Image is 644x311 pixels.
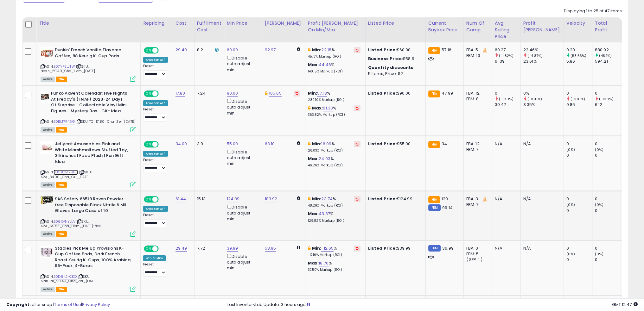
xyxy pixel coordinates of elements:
div: 7.24 [197,90,219,96]
div: $60.00 [368,47,421,53]
b: Max: [308,211,319,217]
small: (0%) [566,252,575,257]
div: FBM: 5 [466,251,487,257]
b: Staples Pick Me Up Provisions K-Cup Coffee Pods, Dark French Roast Keurig K-Cups, 100% Arabica, 9... [55,246,132,271]
p: 45.13% Markup (ROI) [308,54,360,59]
div: 61.39 [495,59,520,64]
div: Total Profit [595,20,618,33]
div: 0 [595,246,621,251]
p: 48.29% Markup (ROI) [308,203,360,208]
div: 22.46% [523,47,564,53]
small: (-1.82%) [499,53,513,58]
div: 0.86 [566,102,592,108]
a: 124.99 [227,196,240,202]
div: 8.2 [197,47,219,53]
a: 44.46 [319,62,331,68]
div: Profit [PERSON_NAME] on Min/Max [308,20,363,33]
span: | SKU: A2A_59.53_Cha_Hom_[DATE]-fixIL [41,219,101,228]
div: 0 [566,90,592,96]
small: FBA [428,141,440,148]
div: 15.13 [197,196,219,202]
span: | SKU: Manual_29.49_Cha_Zer_[DATE] [41,274,97,283]
b: Quantity discounts [368,65,414,71]
div: ASIN: [41,90,136,132]
div: % [308,211,360,223]
div: Title [39,20,138,27]
div: 0 [595,152,621,158]
div: 3.9 [197,141,219,147]
a: B0CBCMRHF8 [54,170,78,175]
div: 0 [566,208,592,214]
img: 31AwqrUokoL._SL40_.jpg [41,141,53,154]
div: $39.99 [368,246,421,251]
div: N/A [495,196,516,202]
a: B0D8K2KCKQ [54,274,77,279]
small: FBA [428,90,440,97]
div: 0 [566,152,592,158]
span: All listings currently available for purchase on Amazon [41,77,55,82]
div: % [308,105,360,117]
div: FBM: 8 [466,96,487,102]
p: 129.82% Markup (ROI) [308,219,360,223]
b: Listed Price: [368,90,397,96]
div: FBA: 5 [466,47,487,53]
a: -12.65 [321,245,334,252]
p: 289.10% Markup (ROI) [308,98,360,102]
div: N/A [523,141,559,147]
div: N/A [523,246,559,251]
a: Privacy Policy [82,302,110,308]
div: Disable auto adjust min [227,253,257,271]
div: 0 [595,196,621,202]
div: Amazon AI * [143,57,168,63]
div: Listed Price [368,20,423,27]
span: OFF [158,91,168,96]
span: All listings currently available for purchase on Amazon [41,287,55,292]
b: Min: [312,196,322,202]
div: Amazon AI * [143,206,168,212]
div: FBA: 12 [466,90,487,96]
div: 594.21 [595,59,621,64]
small: FBM [428,245,441,252]
div: $90.00 [368,90,421,96]
div: ASIN: [41,47,136,81]
a: 60.00 [227,47,238,53]
div: Min Price [227,20,259,27]
small: FBA [428,47,440,54]
div: Disable auto adjust min [227,54,257,73]
div: Preset: [143,64,168,78]
b: Min: [312,47,322,53]
div: % [308,246,360,257]
span: FBA [56,127,67,133]
span: 36.99 [442,245,454,251]
div: 23.61% [523,59,564,64]
b: Listed Price: [368,47,397,53]
a: 61.44 [175,196,186,202]
div: FBA: 3 [466,196,487,202]
a: 18.76 [319,260,328,266]
div: FBM: 7 [466,147,487,152]
div: 0 [566,257,592,263]
div: % [308,196,360,208]
div: FBM: 7 [466,202,487,208]
a: 29.49 [175,47,187,53]
div: : [368,65,421,71]
a: 183.92 [265,196,277,202]
div: Amazon AI * [143,100,168,106]
div: N/A [495,141,516,147]
small: (-100%) [571,96,585,102]
a: 57.18 [317,90,327,96]
p: 140.15% Markup (ROI) [308,69,360,74]
span: 129 [442,196,448,202]
div: Repricing [143,20,170,27]
div: ( SFP: 1 ) [466,257,487,263]
div: 0 [595,257,621,263]
span: OFF [158,197,168,202]
small: FBM [428,204,441,211]
b: Listed Price: [368,245,397,251]
span: ON [144,91,152,96]
a: 29.49 [175,245,187,252]
a: 34.00 [175,141,187,147]
span: | SKU: A2A_34.00_Cha_Gri_[DATE] [41,170,92,179]
div: $58.9 [368,56,421,62]
div: N/A [495,246,516,251]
